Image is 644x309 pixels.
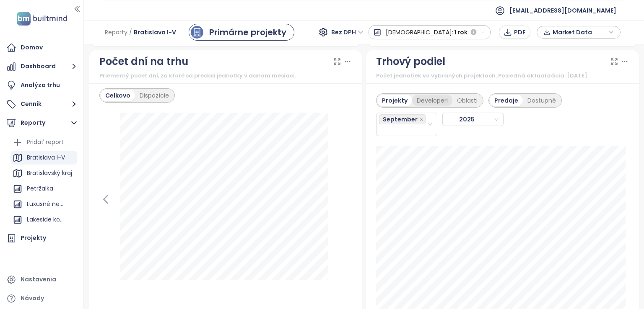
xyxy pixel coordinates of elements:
[369,25,491,39] button: [DEMOGRAPHIC_DATA]:1 rok
[379,114,426,124] span: September
[454,25,467,40] span: 1 rok
[10,136,77,149] div: Pridať report
[10,151,77,165] div: Bratislava I-V
[331,26,364,39] span: Bez DPH
[490,95,523,106] div: Predaje
[4,96,79,113] button: Cenník
[514,28,526,37] span: PDF
[10,167,77,180] div: Bratislavský kraj
[134,25,176,40] span: Bratislava I-V
[10,198,77,211] div: Luxusné nehnuteľnosti
[4,58,79,75] button: Dashboard
[4,230,79,247] a: Projekty
[27,199,67,209] div: Luxusné nehnuteľnosti
[10,182,77,196] div: Petržalka
[377,95,412,106] div: Projekty
[27,168,72,178] div: Bratislavský kraj
[4,290,79,307] a: Návody
[499,26,530,39] button: PDF
[27,214,67,225] div: Lakeside konkurencia
[523,95,561,106] div: Dostupné
[129,25,132,40] span: /
[383,115,418,124] span: September
[541,26,616,39] div: button
[14,10,70,27] img: logo
[99,54,188,70] div: Počet dní na trhu
[4,271,79,288] a: Nastavenia
[101,90,135,101] div: Celkovo
[386,25,453,40] span: [DEMOGRAPHIC_DATA]:
[445,113,496,126] span: 2025
[10,213,77,227] div: Lakeside konkurencia
[135,90,174,101] div: Dispozície
[209,26,286,39] div: Primárne projekty
[452,95,482,106] div: Oblasti
[376,54,445,70] div: Trhový podiel
[4,77,79,94] a: Analýza trhu
[509,0,616,21] span: [EMAIL_ADDRESS][DOMAIN_NAME]
[4,39,79,56] a: Domov
[27,152,65,163] div: Bratislava I-V
[21,293,44,304] div: Návody
[189,24,294,41] a: primary
[419,117,423,121] span: close
[376,72,629,80] div: Počet jednotiek vo vybraných projektoch. Posledná aktualizácia: [DATE]
[27,183,53,194] div: Petržalka
[27,137,64,147] div: Pridať report
[105,25,127,40] span: Reporty
[21,233,46,243] div: Projekty
[21,42,43,53] div: Domov
[21,274,56,285] div: Nastavenia
[412,95,452,106] div: Developeri
[99,72,352,80] div: Priemerný počet dní, za ktoré sa predali jednotky v danom mesiaci.
[4,115,79,131] button: Reporty
[553,26,607,39] span: Market Data
[21,80,60,90] div: Analýza trhu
